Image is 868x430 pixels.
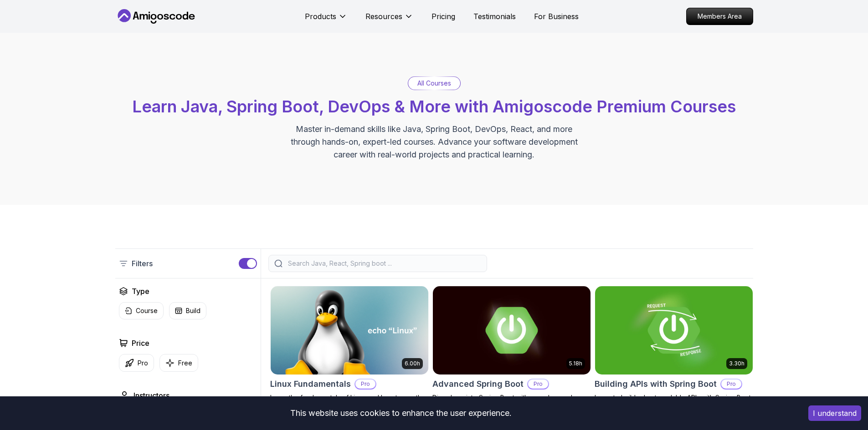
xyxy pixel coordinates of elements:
a: Linux Fundamentals card6.00hLinux FundamentalsProLearn the fundamentals of Linux and how to use t... [270,286,429,411]
h2: Instructors [134,390,169,401]
img: Linux Fundamentals card [271,286,428,374]
button: Course [119,302,164,319]
p: Learn to build robust, scalable APIs with Spring Boot, mastering REST principles, JSON handling, ... [595,393,753,420]
div: This website uses cookies to enhance the user experience. [7,403,795,423]
img: Advanced Spring Boot card [433,286,591,374]
button: Pro [119,354,154,372]
p: Products [305,11,336,22]
p: Members Area [687,8,753,25]
button: Resources [365,11,413,29]
p: Pro [721,379,741,389]
button: Build [169,302,206,319]
h2: Building APIs with Spring Boot [595,378,717,390]
p: Master in-demand skills like Java, Spring Boot, DevOps, React, and more through hands-on, expert-... [281,123,587,161]
a: Members Area [686,8,753,25]
p: Build [186,306,200,315]
p: Resources [365,11,402,22]
span: Learn Java, Spring Boot, DevOps & More with Amigoscode Premium Courses [132,96,736,116]
p: Free [178,359,192,368]
h2: Advanced Spring Boot [432,378,524,390]
p: All Courses [417,79,451,88]
p: Course [136,306,158,315]
h2: Linux Fundamentals [270,378,351,390]
button: Free [159,354,198,372]
a: Advanced Spring Boot card5.18hAdvanced Spring BootProDive deep into Spring Boot with our advanced... [432,286,591,420]
a: Building APIs with Spring Boot card3.30hBuilding APIs with Spring BootProLearn to build robust, s... [595,286,753,420]
h2: Price [132,338,149,349]
a: Testimonials [473,11,516,22]
p: Pro [138,359,148,368]
p: Filters [132,258,153,269]
input: Search Java, React, Spring boot ... [286,259,481,268]
a: Pricing [431,11,455,22]
p: Pro [528,379,548,389]
p: Dive deep into Spring Boot with our advanced course, designed to take your skills from intermedia... [432,393,591,420]
p: Learn the fundamentals of Linux and how to use the command line [270,393,429,411]
p: Pro [355,379,375,389]
h2: Type [132,286,149,297]
img: Building APIs with Spring Boot card [595,286,753,374]
button: Accept cookies [808,405,861,421]
p: 6.00h [405,360,420,367]
p: 5.18h [569,360,582,367]
button: Products [305,11,347,29]
a: For Business [534,11,579,22]
p: 3.30h [729,360,745,367]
